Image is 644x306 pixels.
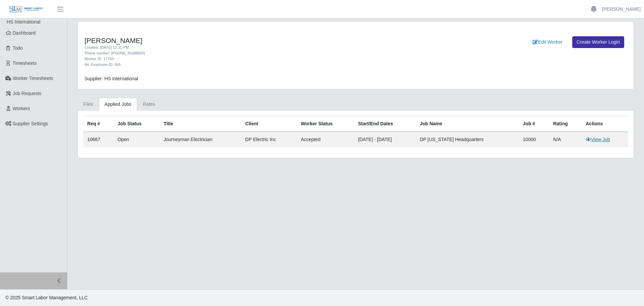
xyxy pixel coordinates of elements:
[113,132,159,147] td: Open
[354,132,416,147] td: [DATE] - [DATE]
[85,56,397,62] div: Worker ID: 17769
[582,116,628,132] th: Actions
[13,76,53,81] span: Worker Timesheets
[241,116,297,132] th: Client
[77,98,99,111] a: Files
[85,36,397,45] h4: [PERSON_NAME]
[13,121,48,126] span: Supplier Settings
[297,132,354,147] td: accepted
[528,36,567,48] a: Edit Worker
[83,116,113,132] th: Req #
[416,132,519,147] td: DP [US_STATE] Headquarters
[85,45,397,50] div: Created: [DATE] 12:31 PM
[85,76,138,81] span: Supplier: HS International
[354,116,416,132] th: Start/End Dates
[85,62,397,68] div: Alt. Employee ID: N/A
[13,106,30,111] span: Workers
[113,116,159,132] th: Job Status
[13,91,42,96] span: Job Requests
[9,6,43,13] img: SLM Logo
[602,6,641,13] a: [PERSON_NAME]
[297,116,354,132] th: Worker Status
[13,60,37,66] span: Timesheets
[572,36,624,48] a: Create Worker Login
[586,137,610,142] a: View Job
[549,132,582,147] td: N/A
[85,50,397,56] div: Phone number: [PHONE_NUMBER]
[13,45,23,51] span: Todo
[7,19,40,25] span: HS International
[5,295,88,300] span: © 2025 Smart Labor Management, LLC
[83,132,113,147] td: 10667
[13,30,36,36] span: Dashboard
[519,116,549,132] th: Job #
[416,116,519,132] th: Job Name
[519,132,549,147] td: 10000
[160,116,241,132] th: Title
[99,98,137,111] a: Applied Jobs
[137,98,161,111] a: Rates
[241,132,297,147] td: DP Electric Inc
[160,132,241,147] td: Journeyman Electrician
[549,116,582,132] th: Rating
